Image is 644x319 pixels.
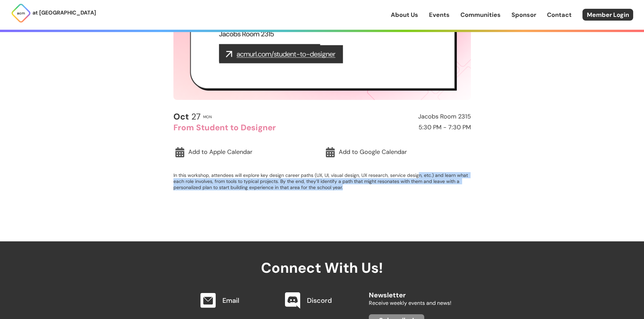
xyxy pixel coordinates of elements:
[391,10,418,19] a: About Us
[429,10,450,19] a: Events
[173,112,200,122] h2: 27
[173,172,471,190] p: In this workshop, attendees will explore key design career paths (UX, UI, visual design, UX resea...
[32,8,96,17] p: at [GEOGRAPHIC_DATA]
[369,299,451,308] p: Receive weekly events and news!
[324,144,471,160] a: Add to Google Calendar
[200,293,216,308] img: Email
[285,292,300,309] img: Discord
[307,296,332,305] a: Discord
[460,10,501,19] a: Communities
[547,10,572,19] a: Contact
[582,9,633,21] a: Member Login
[325,113,471,120] h2: Jacobs Room 2315
[325,124,471,131] h2: 5:30 PM - 7:30 PM
[511,10,536,19] a: Sponsor
[193,241,451,276] h2: Connect With Us!
[173,144,320,160] a: Add to Apple Calendar
[369,285,451,299] h2: Newsletter
[222,296,239,305] a: Email
[11,3,96,23] a: at [GEOGRAPHIC_DATA]
[173,111,189,122] b: Oct
[11,3,31,23] img: ACM Logo
[203,115,212,119] h2: Mon
[173,123,319,132] h2: From Student to Designer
